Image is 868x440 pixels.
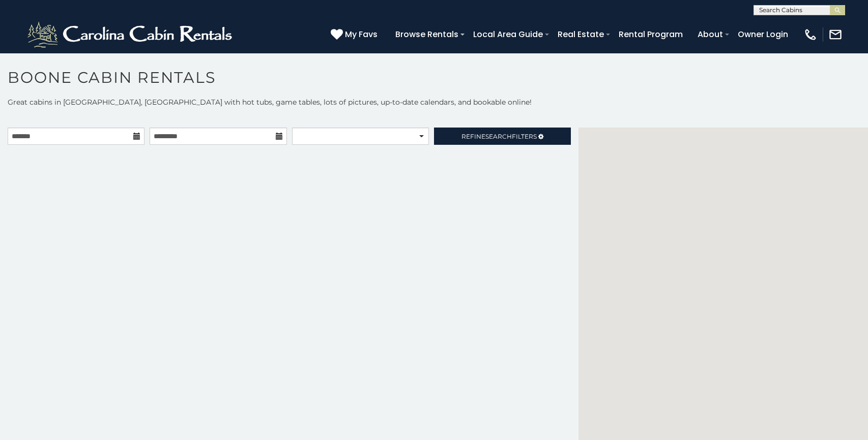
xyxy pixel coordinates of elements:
span: Refine Filters [461,133,537,140]
img: phone-regular-white.png [803,27,818,42]
a: Owner Login [733,25,793,43]
a: About [692,25,728,43]
a: Rental Program [614,25,688,43]
a: My Favs [331,28,380,41]
img: White-1-2.png [25,19,237,50]
span: My Favs [345,28,378,41]
a: Local Area Guide [468,25,548,43]
a: Real Estate [553,25,609,43]
span: Search [485,133,512,140]
a: RefineSearchFilters [434,128,571,145]
img: mail-regular-white.png [828,27,843,42]
a: Browse Rentals [390,25,464,43]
